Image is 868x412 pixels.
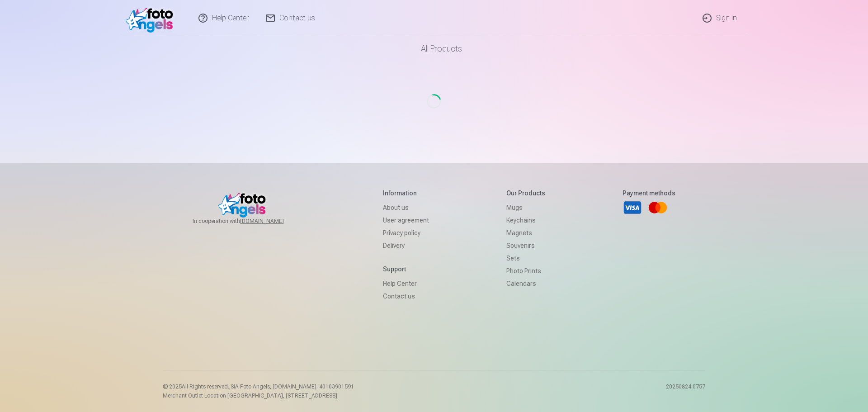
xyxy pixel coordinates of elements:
a: Privacy policy [383,227,429,239]
h5: Support [383,265,429,274]
a: Calendars [506,277,545,290]
a: Keychains [506,214,545,227]
a: Help Center [383,277,429,290]
a: Sets [506,252,545,265]
p: Merchant Outlet Location [GEOGRAPHIC_DATA], [STREET_ADDRESS] [163,392,354,399]
h5: Our products [506,189,545,198]
span: SIA Foto Angels, [DOMAIN_NAME]. 40103901591 [231,384,354,390]
span: In cooperation with [193,218,306,225]
a: Souvenirs [506,239,545,252]
a: Photo prints [506,265,545,277]
a: Contact us [383,290,429,303]
a: User agreement [383,214,429,227]
img: /v1 [126,4,178,33]
h5: Payment methods [623,189,675,198]
a: [DOMAIN_NAME] [240,218,306,225]
a: Mugs [506,201,545,214]
p: © 2025 All Rights reserved. , [163,383,354,390]
a: Delivery [383,239,429,252]
a: All products [396,36,473,62]
p: 20250824.0757 [666,383,705,399]
a: Visa [623,198,642,218]
a: Magnets [506,227,545,239]
h5: Information [383,189,429,198]
a: About us [383,201,429,214]
a: Mastercard [648,198,668,218]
